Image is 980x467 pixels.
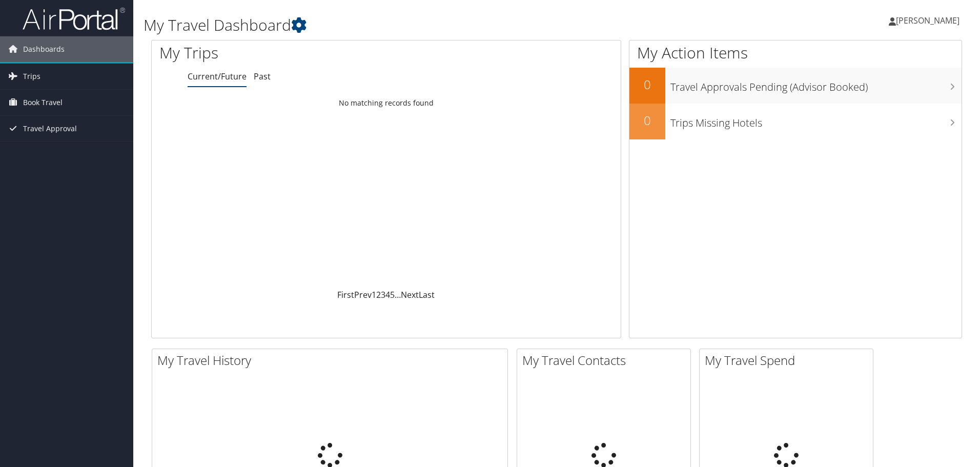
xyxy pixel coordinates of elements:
a: Last [419,289,435,300]
span: Trips [23,64,40,89]
a: [PERSON_NAME] [889,5,970,36]
a: 5 [390,289,395,300]
a: 0Trips Missing Hotels [629,104,962,139]
h1: My Travel Dashboard [144,14,695,36]
h1: My Trips [159,42,418,64]
a: 4 [385,289,390,300]
h3: Travel Approvals Pending (Advisor Booked) [670,75,962,94]
span: [PERSON_NAME] [896,15,959,26]
a: First [337,289,354,300]
span: Book Travel [23,90,63,115]
a: 2 [376,289,381,300]
td: No matching records found [152,94,621,112]
span: Travel Approval [23,116,77,141]
h2: 0 [629,76,665,93]
a: Current/Future [188,71,247,82]
h2: My Travel Contacts [522,352,690,369]
h2: My Travel Spend [705,352,873,369]
h3: Trips Missing Hotels [670,111,962,130]
h2: My Travel History [157,352,507,369]
a: 3 [381,289,385,300]
a: Past [254,71,271,82]
h1: My Action Items [629,42,962,64]
a: Prev [354,289,372,300]
a: 1 [372,289,376,300]
a: Next [401,289,419,300]
span: … [395,289,401,300]
span: Dashboards [23,36,65,62]
img: airportal-logo.png [23,7,125,31]
a: 0Travel Approvals Pending (Advisor Booked) [629,68,962,104]
h2: 0 [629,112,665,129]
